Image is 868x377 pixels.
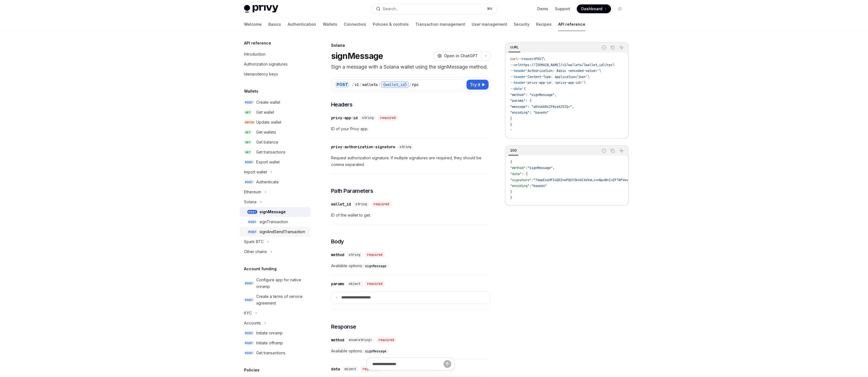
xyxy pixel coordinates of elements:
[244,310,252,316] div: KYC
[244,110,252,115] span: GET
[365,281,385,287] div: required
[522,172,528,176] span: : {
[244,180,254,184] span: POST
[584,80,586,85] span: \
[466,80,489,90] button: Try it
[434,51,481,61] button: Open in ChatGPT
[508,147,518,154] div: 200
[240,338,310,348] a: POSTInitiate offramp
[240,308,310,318] button: Toggle KYC section
[331,238,344,245] span: Body
[256,179,279,185] div: Authenticate
[510,63,520,67] span: --url
[240,59,310,69] a: Authorization signatures
[510,69,526,73] span: --header
[526,75,588,79] span: 'Content-Type: application/json'
[415,18,465,31] a: Transaction management
[331,43,491,48] div: Solana
[240,197,310,207] button: Toggle Solana section
[240,167,310,177] button: Toggle Import wallet section
[244,169,267,175] div: Import wallet
[510,172,522,176] span: "data"
[247,220,257,224] span: POST
[613,63,615,67] span: \
[510,190,512,194] span: }
[244,88,258,95] h5: Wallets
[400,145,411,149] span: string
[240,275,310,292] a: POSTConfigure app for native onramp
[331,101,353,108] span: Headers
[244,150,252,154] span: GET
[487,7,493,11] span: ⌘ K
[510,80,526,85] span: --header
[526,166,528,170] span: :
[531,184,547,188] span: "base64"
[256,293,307,306] div: Create a terms of service agreement
[609,147,616,154] button: Copy the contents from the code block
[510,105,574,109] span: "message": "aGVsbG8sIFByaXZ5IQ=",
[514,18,529,31] a: Security
[349,253,360,257] span: string
[244,61,288,67] div: Authorization signatures
[244,51,266,58] div: Introduction
[240,49,310,59] a: Introduction
[256,139,278,145] div: Get balance
[510,196,512,200] span: }
[371,201,391,207] div: required
[256,350,285,356] div: Get transactions
[240,237,310,247] button: Toggle Spark BTC section
[558,18,585,31] a: API reference
[244,100,254,105] span: POST
[531,178,533,182] span: :
[240,137,310,147] a: GETGet balance
[256,109,274,116] div: Get wallet
[372,4,496,14] button: Open search
[331,262,491,269] span: Available options:
[256,149,285,155] div: Get transactions
[510,166,526,170] span: "method"
[555,6,570,12] a: Support
[256,99,280,106] div: Create wallet
[409,82,411,87] div: /
[256,340,283,346] div: Initiate offramp
[510,123,512,127] span: }
[526,69,599,73] span: 'Authorization: Basic <encoded-value>'
[331,63,491,71] p: Sign a message with a Solana wallet using the signMessage method.
[244,140,252,144] span: GET
[240,187,310,197] button: Toggle Ethereum section
[244,40,271,46] h5: API reference
[510,178,531,182] span: "signature"
[331,187,373,195] span: Path Parameters
[240,328,310,338] a: POSTInitiate onramp
[535,57,543,61] span: POST
[244,238,264,245] div: Spark BTC
[362,116,374,120] span: string
[244,71,278,77] div: Idempotency keys
[240,177,310,187] a: POSTAuthenticate
[381,81,409,88] div: {wallet_id}
[581,6,602,12] span: Dashboard
[577,4,611,13] a: Dashboard
[510,98,531,103] span: "params": {
[365,252,385,258] div: required
[256,330,283,336] div: Initiate onramp
[240,117,310,127] a: PATCHUpdate wallet
[331,337,344,343] div: method
[378,82,381,87] div: /
[240,247,310,257] button: Toggle Other chains section
[240,157,310,167] a: POSTExport wallet
[510,128,512,133] span: '
[331,51,383,61] h1: signMessage
[537,6,548,12] a: Demo
[244,367,259,373] h5: Policies
[520,63,613,67] span: https://[DOMAIN_NAME]/v1/wallets/{wallet_id}/rpc
[543,57,545,61] span: \
[599,69,601,73] span: \
[349,338,372,342] span: enum<string>
[244,281,254,285] span: POST
[363,263,389,269] code: signMessage
[244,266,277,272] h5: Account funding
[331,323,356,331] span: Response
[349,282,360,286] span: object
[508,44,520,51] div: cURL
